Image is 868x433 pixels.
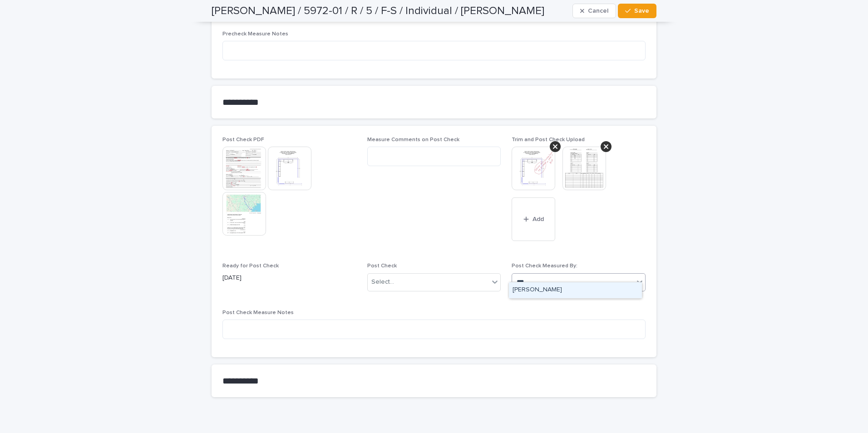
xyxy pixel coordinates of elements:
[572,4,616,18] button: Cancel
[533,216,544,222] span: Add
[512,197,555,241] button: Add
[509,282,642,298] div: Robert Harrell
[618,4,656,18] button: Save
[634,8,649,14] span: Save
[212,5,544,18] h2: [PERSON_NAME] / 5972-01 / R / 5 / F-S / Individual / [PERSON_NAME]
[222,310,294,315] span: Post Check Measure Notes
[512,137,585,143] span: Trim and Post Check Upload
[222,273,356,283] p: [DATE]
[371,277,394,287] div: Select...
[588,8,608,14] span: Cancel
[222,137,264,143] span: Post Check PDF
[222,31,288,37] span: Precheck Measure Notes
[367,263,397,269] span: Post Check
[512,263,577,269] span: Post Check Measured By:
[367,137,459,143] span: Measure Comments on Post Check
[222,263,279,269] span: Ready for Post Check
